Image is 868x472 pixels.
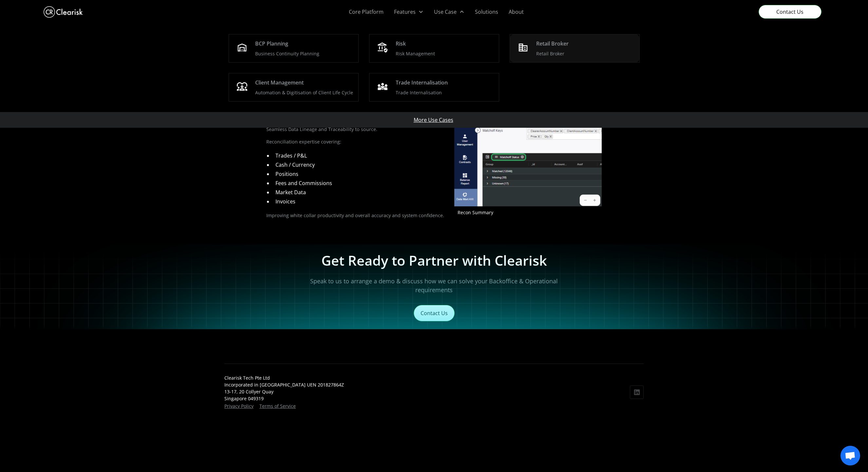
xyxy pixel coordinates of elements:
a: Terms of Service [259,403,296,409]
a: More Use Cases [414,116,453,124]
li: Cash / Currency [273,161,449,169]
li: Invoices [273,198,449,205]
a: RiskRisk Management [369,34,499,62]
div: Clearisk Tech Pte Ltd Incorporated in [GEOGRAPHIC_DATA] UEN 201827864Z 13-17, 20 Collyer Quay Sin... [224,374,344,402]
li: Market Data [273,188,449,196]
li: Trades / P&L [273,152,449,160]
div: Client Management [255,79,304,86]
li: Fees and Commissions [273,179,449,187]
div: BCP Planning [255,40,288,47]
h3: Get Ready to Partner with Clearisk [321,253,547,269]
p: Reconciliation expertise covering: [266,138,602,145]
div: Features [394,8,416,16]
p: Speak to us to arrange a demo & discuss how we can solve your Backoffice & Operational requirements [308,277,560,294]
p: Automation & Digitisation of Client Life Cycle [255,89,353,96]
div: Retail Broker [536,40,569,47]
a: home [44,5,83,19]
a: Client ManagementAutomation & Digitisation of Client Life Cycle [229,73,358,101]
a: Contact Us [759,5,821,19]
div: Trade Internalisation [396,79,448,86]
p: Business Continuity Planning [255,50,319,57]
p: Improving white collar productivity and overall accuracy and system confidence. [266,212,602,219]
p: Seamless Data Lineage and Traceability to source. [266,126,602,133]
img: Icon [633,388,641,396]
div: Use Case [434,8,457,16]
li: Positions [273,170,449,178]
p: ‍ [266,224,602,232]
a: Retail BrokerRetail Broker [510,34,639,62]
figcaption: Recon Summary [454,209,602,216]
div: Risk [396,40,406,47]
p: Trade Internalisation [396,89,442,96]
div: Open chat [840,446,860,465]
a: Trade InternalisationTrade Internalisation [369,73,499,101]
a: Contact Us [414,305,455,321]
a: Privacy Policy [224,403,254,409]
p: Retail Broker [536,50,564,57]
p: Risk Management [396,50,435,57]
a: BCP PlanningBusiness Continuity Planning [229,34,358,62]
